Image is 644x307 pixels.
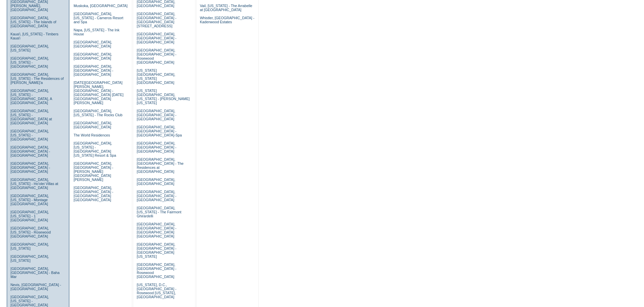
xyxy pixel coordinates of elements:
a: The World Residences [74,133,110,137]
a: [GEOGRAPHIC_DATA], [US_STATE] - The Fairmont Ghirardelli [137,206,181,218]
a: [GEOGRAPHIC_DATA], [GEOGRAPHIC_DATA] - [GEOGRAPHIC_DATA] [137,32,176,44]
a: [GEOGRAPHIC_DATA], [US_STATE] - [GEOGRAPHIC_DATA] [US_STATE] Resort & Spa [74,141,116,157]
a: Napa, [US_STATE] - The Ink House [74,28,120,36]
a: [GEOGRAPHIC_DATA], [GEOGRAPHIC_DATA] - [GEOGRAPHIC_DATA] [10,161,50,174]
a: [DATE][GEOGRAPHIC_DATA][PERSON_NAME], [GEOGRAPHIC_DATA] - [GEOGRAPHIC_DATA] [DATE][GEOGRAPHIC_DAT... [74,81,123,105]
a: Muskoka, [GEOGRAPHIC_DATA] [74,4,127,8]
a: [GEOGRAPHIC_DATA], [US_STATE] - The Rocks Club [74,109,123,117]
a: [GEOGRAPHIC_DATA], [US_STATE] - Carneros Resort and Spa [74,12,123,24]
a: [GEOGRAPHIC_DATA], [GEOGRAPHIC_DATA] - Rosewood [GEOGRAPHIC_DATA] [137,263,176,279]
a: [GEOGRAPHIC_DATA], [GEOGRAPHIC_DATA] - [GEOGRAPHIC_DATA][STREET_ADDRESS] [137,12,176,28]
a: [GEOGRAPHIC_DATA], [US_STATE] - Ho'olei Villas at [GEOGRAPHIC_DATA] [10,178,58,190]
a: [GEOGRAPHIC_DATA], [US_STATE] - Rosewood [GEOGRAPHIC_DATA] [10,226,51,238]
a: [GEOGRAPHIC_DATA], [US_STATE] [10,254,49,263]
a: [GEOGRAPHIC_DATA], [GEOGRAPHIC_DATA] [137,178,175,186]
a: [GEOGRAPHIC_DATA], [US_STATE] - [GEOGRAPHIC_DATA] [10,295,49,307]
a: [GEOGRAPHIC_DATA], [GEOGRAPHIC_DATA] [74,40,112,48]
a: [GEOGRAPHIC_DATA], [GEOGRAPHIC_DATA] - [GEOGRAPHIC_DATA] [GEOGRAPHIC_DATA] [74,186,113,202]
a: [GEOGRAPHIC_DATA], [US_STATE] - The Residences of [PERSON_NAME]'a [10,72,64,85]
a: [US_STATE][GEOGRAPHIC_DATA], [US_STATE][GEOGRAPHIC_DATA] [137,68,175,85]
a: [GEOGRAPHIC_DATA], [US_STATE] - [GEOGRAPHIC_DATA] [10,129,49,141]
a: Vail, [US_STATE] - The Arrabelle at [GEOGRAPHIC_DATA] [200,4,252,12]
a: [GEOGRAPHIC_DATA], [GEOGRAPHIC_DATA] - [GEOGRAPHIC_DATA] [137,190,176,202]
a: [US_STATE], D.C., [GEOGRAPHIC_DATA] - Rosewood [US_STATE], [GEOGRAPHIC_DATA] [137,283,176,299]
a: [GEOGRAPHIC_DATA], [GEOGRAPHIC_DATA] - [GEOGRAPHIC_DATA] [137,141,176,153]
a: [GEOGRAPHIC_DATA], [GEOGRAPHIC_DATA] - The Residences at [GEOGRAPHIC_DATA] [137,157,184,174]
a: Kaua'i, [US_STATE] - Timbers Kaua'i [10,32,58,40]
a: [GEOGRAPHIC_DATA], [US_STATE] - 1 [GEOGRAPHIC_DATA] [10,210,49,222]
a: [GEOGRAPHIC_DATA], [GEOGRAPHIC_DATA] [74,52,112,60]
a: [GEOGRAPHIC_DATA], [GEOGRAPHIC_DATA] - [GEOGRAPHIC_DATA] [10,145,50,157]
a: [GEOGRAPHIC_DATA], [GEOGRAPHIC_DATA] - Rosewood [GEOGRAPHIC_DATA] [137,48,176,64]
a: [GEOGRAPHIC_DATA], [GEOGRAPHIC_DATA] - [PERSON_NAME][GEOGRAPHIC_DATA][PERSON_NAME] [74,161,113,182]
a: Nevis, [GEOGRAPHIC_DATA] - [GEOGRAPHIC_DATA] [10,283,61,291]
a: Whistler, [GEOGRAPHIC_DATA] - Kadenwood Estates [200,16,254,24]
a: [GEOGRAPHIC_DATA], [GEOGRAPHIC_DATA] - Baha Mar [10,267,59,279]
a: [GEOGRAPHIC_DATA], [GEOGRAPHIC_DATA] [74,121,112,129]
a: [GEOGRAPHIC_DATA], [US_STATE] - [GEOGRAPHIC_DATA] at [GEOGRAPHIC_DATA] [10,109,52,125]
a: [GEOGRAPHIC_DATA], [US_STATE] - [GEOGRAPHIC_DATA], A [GEOGRAPHIC_DATA] [10,89,52,105]
a: [GEOGRAPHIC_DATA], [US_STATE] [10,44,49,52]
a: [GEOGRAPHIC_DATA], [GEOGRAPHIC_DATA] - [GEOGRAPHIC_DATA] [74,64,113,76]
a: [GEOGRAPHIC_DATA], [GEOGRAPHIC_DATA] - [GEOGRAPHIC_DATA] [US_STATE] [137,242,176,258]
a: [GEOGRAPHIC_DATA], [US_STATE] - The Islands of [GEOGRAPHIC_DATA] [10,16,56,28]
a: [GEOGRAPHIC_DATA], [US_STATE] - [GEOGRAPHIC_DATA] [10,56,49,68]
a: [GEOGRAPHIC_DATA], [US_STATE] [10,242,49,250]
a: [GEOGRAPHIC_DATA], [US_STATE] - Montage [GEOGRAPHIC_DATA] [10,194,49,206]
a: [GEOGRAPHIC_DATA], [GEOGRAPHIC_DATA] - [GEOGRAPHIC_DATA] [GEOGRAPHIC_DATA] [137,222,176,238]
a: [GEOGRAPHIC_DATA], [GEOGRAPHIC_DATA] - [GEOGRAPHIC_DATA] [137,109,176,121]
a: [GEOGRAPHIC_DATA], [GEOGRAPHIC_DATA] - [GEOGRAPHIC_DATA]-Spa [137,125,182,137]
a: [US_STATE][GEOGRAPHIC_DATA], [US_STATE] - [PERSON_NAME] [US_STATE] [137,89,190,105]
